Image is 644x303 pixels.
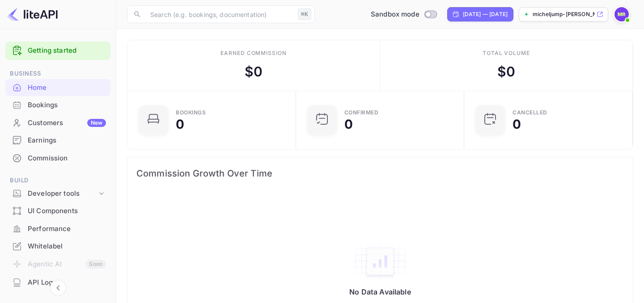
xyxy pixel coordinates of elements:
[28,278,106,288] div: API Logs
[28,241,106,252] div: Whitelabel
[5,274,110,290] a: API Logs
[5,176,110,185] span: Build
[5,202,110,219] a: UI Components
[5,220,110,237] a: Performance
[7,7,58,21] img: LiteAPI logo
[5,202,110,220] div: UI Components
[5,114,110,131] a: CustomersNew
[5,42,110,60] div: Getting started
[5,132,110,148] a: Earnings
[136,166,624,181] span: Commission Growth Over Time
[5,150,110,167] div: Commission
[176,110,206,115] div: Bookings
[463,10,508,18] div: [DATE] — [DATE]
[28,206,106,216] div: UI Components
[145,5,294,23] input: Search (e.g. bookings, documentation)
[28,135,106,146] div: Earnings
[50,280,66,296] button: Collapse navigation
[28,189,97,199] div: Developer tools
[5,97,110,113] a: Bookings
[614,7,629,21] img: Micheljump Rosa
[483,49,530,57] div: Total volume
[5,238,110,254] a: Whitelabel
[5,220,110,238] div: Performance
[5,79,110,96] a: Home
[371,9,419,20] span: Sandbox mode
[5,114,110,132] div: CustomersNew
[245,62,263,82] div: $ 0
[513,110,547,115] div: CANCELLED
[533,10,595,18] p: micheljump-[PERSON_NAME]-ky48z....
[497,62,515,82] div: $ 0
[367,9,440,20] div: Switch to Production mode
[513,118,521,130] div: 0
[28,224,106,234] div: Performance
[28,153,106,164] div: Commission
[5,132,110,149] div: Earnings
[5,97,110,114] div: Bookings
[344,118,353,130] div: 0
[5,238,110,255] div: Whitelabel
[176,118,184,130] div: 0
[5,69,110,79] span: Business
[353,243,407,280] img: empty-state-table2.svg
[349,287,411,296] p: No Data Available
[344,110,379,115] div: Confirmed
[28,83,106,93] div: Home
[28,46,106,56] a: Getting started
[87,119,106,127] div: New
[5,186,110,202] div: Developer tools
[5,274,110,291] div: API Logs
[5,150,110,166] a: Commission
[447,7,513,21] div: Click to change the date range period
[28,118,106,128] div: Customers
[28,100,106,110] div: Bookings
[298,8,311,20] div: ⌘K
[220,49,287,57] div: Earned commission
[5,79,110,97] div: Home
